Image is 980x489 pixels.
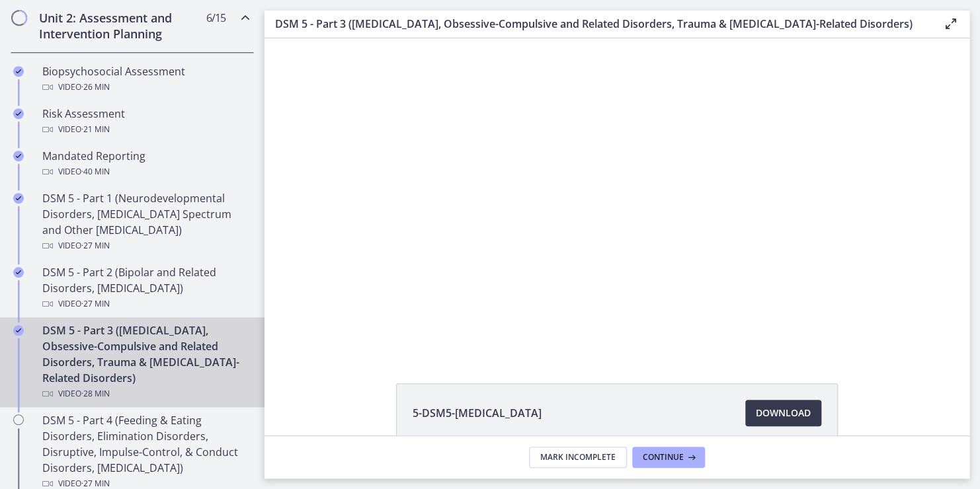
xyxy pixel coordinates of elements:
[745,400,821,426] a: Download
[275,16,922,32] h3: DSM 5 - Part 3 ([MEDICAL_DATA], Obsessive-Compulsive and Related Disorders, Trauma & [MEDICAL_DAT...
[13,151,24,161] i: Completed
[42,106,249,137] div: Risk Assessment
[42,122,249,137] div: Video
[540,452,616,463] span: Mark Incomplete
[42,148,249,180] div: Mandated Reporting
[42,264,249,312] div: DSM 5 - Part 2 (Bipolar and Related Disorders, [MEDICAL_DATA])
[13,267,24,278] i: Completed
[42,322,249,402] div: DSM 5 - Part 3 ([MEDICAL_DATA], Obsessive-Compulsive and Related Disorders, Trauma & [MEDICAL_DAT...
[39,10,200,42] h2: Unit 2: Assessment and Intervention Planning
[13,325,24,336] i: Completed
[13,193,24,204] i: Completed
[42,190,249,254] div: DSM 5 - Part 1 (Neurodevelopmental Disorders, [MEDICAL_DATA] Spectrum and Other [MEDICAL_DATA])
[81,238,110,254] span: · 27 min
[42,386,249,402] div: Video
[81,296,110,312] span: · 27 min
[42,63,249,95] div: Biopsychosocial Assessment
[632,447,705,468] button: Continue
[756,405,811,421] span: Download
[265,38,969,353] iframe: Video Lesson
[42,79,249,95] div: Video
[42,238,249,254] div: Video
[81,386,110,402] span: · 28 min
[13,108,24,119] i: Completed
[81,164,110,180] span: · 40 min
[81,122,110,137] span: · 21 min
[13,66,24,77] i: Completed
[529,447,627,468] button: Mark Incomplete
[643,452,684,463] span: Continue
[206,10,225,26] span: 6 / 15
[42,296,249,312] div: Video
[413,405,542,421] span: 5-DSM5-[MEDICAL_DATA]
[81,79,110,95] span: · 26 min
[42,164,249,180] div: Video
